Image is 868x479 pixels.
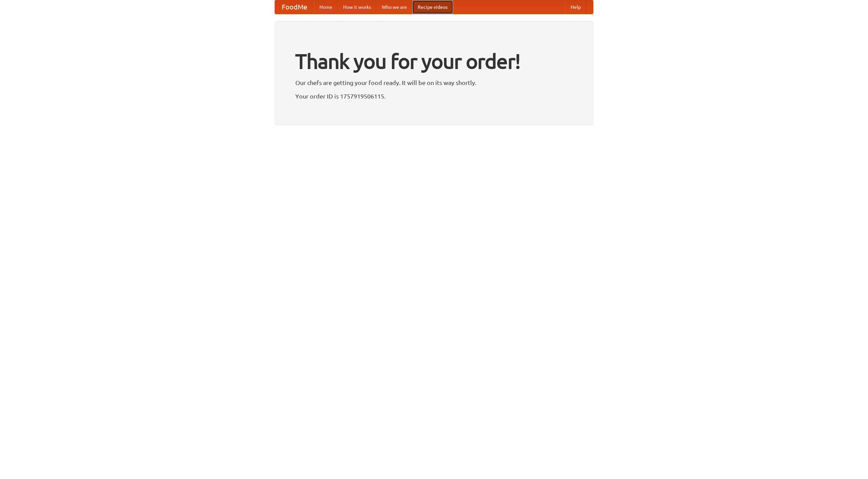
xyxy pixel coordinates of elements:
a: Home [314,0,338,14]
p: Your order ID is 1757919506115. [295,91,573,101]
p: Our chefs are getting your food ready. It will be on its way shortly. [295,78,573,88]
a: Recipe videos [412,0,453,14]
a: How it works [338,0,376,14]
h1: Thank you for your order! [295,45,573,78]
a: Help [565,0,586,14]
a: Who we are [376,0,412,14]
a: FoodMe [275,0,314,14]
